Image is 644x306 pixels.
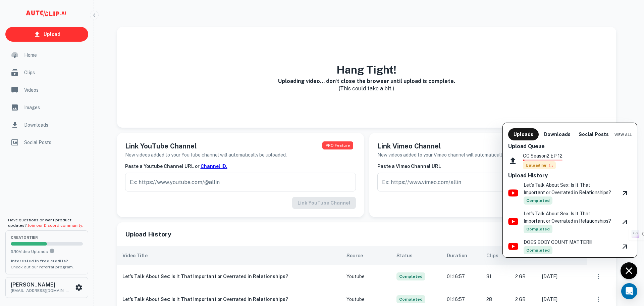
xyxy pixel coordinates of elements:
a: View Video [618,187,632,199]
h6: Upload History [508,172,632,179]
p: CC Season2 EP 12 [523,152,562,160]
button: Uploads [508,128,539,140]
img: youtube-logo.png [508,243,518,250]
span: Completed [524,196,552,205]
button: Social Posts [576,128,611,140]
a: View All [614,131,632,137]
img: youtube-logo.png [508,189,518,196]
span: Completed [524,225,552,233]
div: Open Intercom Messenger [621,283,637,299]
a: View Video [618,241,632,253]
h6: Upload Queue [508,143,632,149]
p: DOES BODY COUNT MATTER!!! [524,238,592,246]
p: Let’s Talk About Sex: Is It That Important or Overrated in Relationships? [524,210,613,225]
span: Uploading [523,161,556,169]
p: Let’s Talk About Sex: Is It That Important or Overrated in Relationships? [524,181,613,196]
span: Completed [524,246,552,254]
img: youtube-logo.png [508,218,518,225]
button: Downloads [541,128,573,140]
a: View Video [618,216,632,228]
span: View All [614,133,632,137]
